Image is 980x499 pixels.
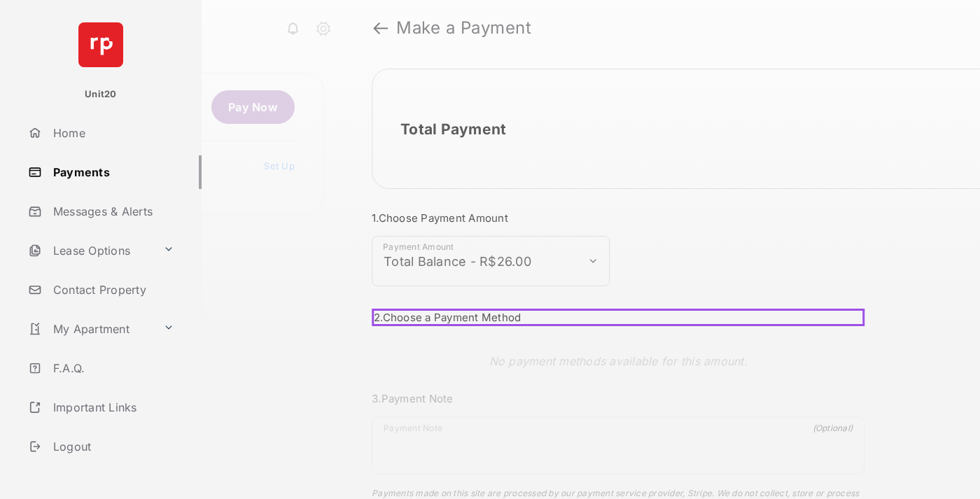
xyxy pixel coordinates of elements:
[22,195,202,228] a: Messages & Alerts
[489,353,748,370] p: No payment methods available for this amount.
[396,20,531,36] strong: Make a Payment
[22,273,202,307] a: Contact Property
[78,22,123,67] img: svg+xml;base64,PHN2ZyB4bWxucz0iaHR0cDovL3d3dy53My5vcmcvMjAwMC9zdmciIHdpZHRoPSI2NCIgaGVpZ2h0PSI2NC...
[22,351,202,385] a: F.A.Q.
[22,234,157,267] a: Lease Options
[22,391,180,424] a: Important Links
[22,312,157,346] a: My Apartment
[372,309,864,326] h3: 2. Choose a Payment Method
[22,116,202,150] a: Home
[372,211,864,225] h3: 1. Choose Payment Amount
[372,392,864,405] h3: 3. Payment Note
[400,120,506,138] h2: Total Payment
[22,155,202,189] a: Payments
[264,160,295,171] a: Set Up
[85,87,117,101] p: Unit20
[22,430,202,463] a: Logout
